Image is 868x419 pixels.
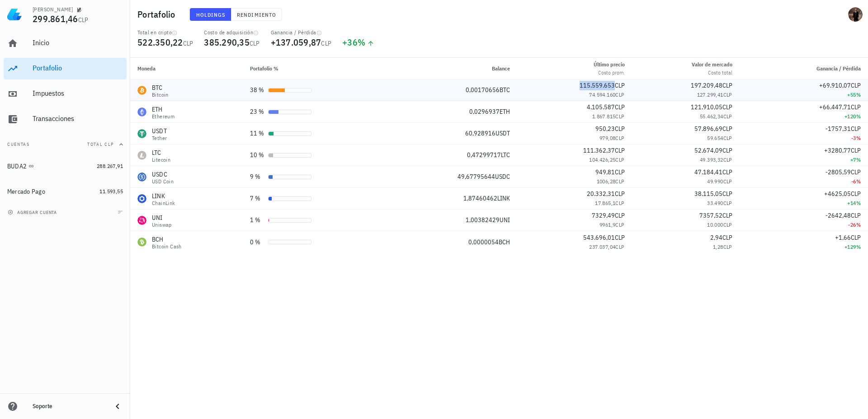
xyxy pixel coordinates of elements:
div: -3 [747,134,861,143]
span: 7329,49 [592,211,615,219]
div: Soporte [33,403,105,410]
span: 17.865,1 [595,200,615,206]
span: 11.593,55 [99,188,123,195]
span: 59.654 [707,135,723,141]
span: 52.674,09 [694,146,722,154]
span: 1.867.815 [592,113,616,120]
span: 385.290,35 [204,36,250,48]
div: +7 [747,155,861,164]
div: BCH-icon [137,237,146,247]
div: LINK [152,191,175,200]
span: 1,28 [713,243,723,250]
span: CLP [722,81,732,89]
div: USDC-icon [137,172,146,182]
div: UNI-icon [137,216,146,225]
div: ETH-icon [137,107,146,116]
div: 38 % [250,85,264,95]
div: Total en cripto [137,29,193,36]
span: 1006,28 [597,178,616,185]
span: BTC [500,86,510,94]
span: UNI [500,216,510,224]
button: agregar cuenta [5,208,61,217]
span: % [856,221,861,228]
div: +129 [747,242,861,251]
div: Bitcoin [152,92,169,98]
span: 543.696,01 [583,233,615,242]
div: 1 % [250,215,264,225]
div: -6 [747,177,861,186]
div: Valor de mercado [692,61,732,69]
span: 49.393,32 [700,156,723,163]
span: % [358,36,365,48]
span: CLP [615,211,625,219]
span: 57.896,69 [694,125,722,133]
div: 9 % [250,172,264,182]
span: CLP [615,103,625,111]
span: % [856,243,861,250]
div: avatar [848,7,863,22]
span: CLP [723,156,732,163]
span: 1,87460462 [463,194,497,202]
div: USDC [152,170,174,179]
span: CLP [722,103,732,111]
div: Costo total [692,69,732,77]
span: % [856,178,861,185]
th: Balance: Sin ordenar. Pulse para ordenar de forma ascendente. [389,58,517,79]
div: Costo prom. [594,69,625,77]
span: -1757,31 [826,125,851,133]
span: 47.184,41 [694,168,722,176]
div: Ethereum [152,114,175,119]
div: BTC [152,83,169,92]
span: 111.362,37 [583,146,615,154]
div: 0 % [250,237,264,247]
span: CLP [615,125,625,133]
span: +1,66 [835,233,851,242]
a: BUDA2 288.267,91 [4,155,127,177]
div: BCH [152,235,182,244]
span: 0,0000054 [468,238,499,246]
span: CLP [851,125,861,133]
span: CLP [851,190,861,198]
span: % [856,91,861,98]
span: CLP [615,200,624,206]
span: 55.462,34 [700,113,723,120]
div: +14 [747,199,861,208]
span: LTC [501,151,510,159]
span: CLP [615,233,625,242]
span: Holdings [196,11,226,18]
span: 115.559.653 [580,81,615,89]
a: Inicio [4,33,127,54]
span: Total CLP [87,141,114,147]
span: 288.267,91 [97,163,123,169]
span: CLP [723,178,732,185]
div: Ganancia / Pérdida [271,29,332,36]
span: 121.910,05 [691,103,722,111]
span: CLP [851,146,861,154]
div: LTC-icon [137,151,146,160]
span: BCH [499,238,510,246]
span: 49.990 [707,178,723,185]
th: Ganancia / Pérdida: Sin ordenar. Pulse para ordenar de forma ascendente. [740,58,868,79]
span: CLP [615,243,624,250]
span: CLP [851,103,861,111]
span: CLP [615,146,625,154]
span: 197.209,48 [691,81,722,89]
span: Rendimiento [236,11,276,18]
span: CLP [321,39,331,47]
div: 11 % [250,129,264,138]
th: Moneda [130,58,243,79]
span: 49,67795644 [458,172,495,181]
div: Mercado Pago [7,188,45,196]
span: -2805,59 [826,168,851,176]
span: CLP [615,168,625,176]
span: CLP [851,168,861,176]
div: Portafolio [33,64,123,72]
div: +120 [747,112,861,121]
span: +69.910,07 [819,81,851,89]
div: USDT-icon [137,129,146,138]
span: % [856,135,861,141]
div: Uniswap [152,222,172,228]
span: % [856,156,861,163]
span: 38.115,05 [694,190,722,198]
div: Inicio [33,38,123,47]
